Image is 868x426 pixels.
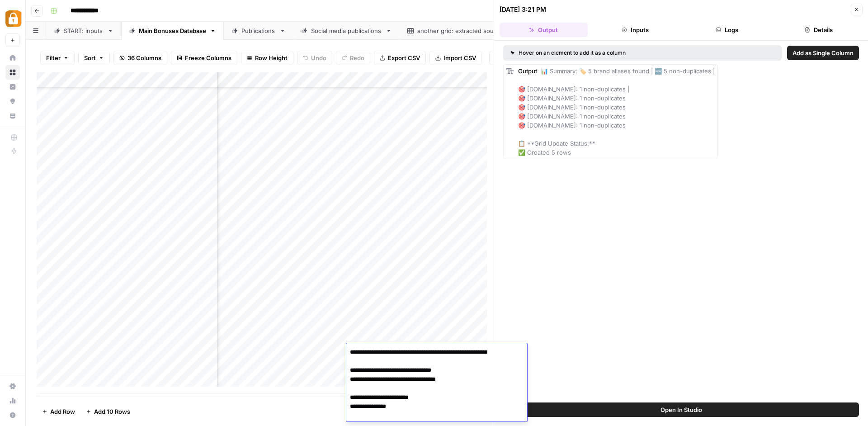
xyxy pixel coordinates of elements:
[5,379,20,393] a: Settings
[388,53,420,62] span: Export CSV
[503,402,859,417] button: Open In Studio
[591,23,679,37] button: Inputs
[37,404,80,419] button: Add Row
[224,22,293,40] a: Publications
[113,51,167,65] button: 36 Columns
[660,405,702,414] span: Open In Studio
[311,26,382,35] div: Social media publications
[311,53,326,62] span: Undo
[241,26,276,35] div: Publications
[171,51,237,65] button: Freeze Columns
[121,22,224,40] a: Main Bonuses Database
[350,53,364,62] span: Redo
[94,407,130,416] span: Add 10 Rows
[500,23,588,37] button: Output
[500,5,546,14] div: [DATE] 3:21 PM
[5,109,20,123] a: Your Data
[5,94,20,109] a: Opportunities
[64,26,104,35] div: START: inputs
[297,51,332,65] button: Undo
[84,53,96,62] span: Sort
[185,53,231,62] span: Freeze Columns
[50,407,75,416] span: Add Row
[241,51,293,65] button: Row Height
[5,51,20,65] a: Home
[374,51,426,65] button: Export CSV
[518,67,715,156] span: 📊 Summary: 🏷️ 5 brand aliases found | 🆕 5 non-duplicates | 🎯 [DOMAIN_NAME]: 1 non-duplicates | 🎯 ...
[5,408,20,422] button: Help + Support
[46,53,61,62] span: Filter
[5,10,22,27] img: Adzz Logo
[417,26,507,35] div: another grid: extracted sources
[5,7,20,30] button: Workspace: Adzz
[5,80,20,94] a: Insights
[683,23,771,37] button: Logs
[40,51,75,65] button: Filter
[5,65,20,80] a: Browse
[518,67,537,75] span: Output
[510,49,700,57] div: Hover on an element to add it as a column
[46,22,121,40] a: START: inputs
[443,53,476,62] span: Import CSV
[787,46,859,60] button: Add as Single Column
[293,22,400,40] a: Social media publications
[336,51,370,65] button: Redo
[400,22,524,40] a: another grid: extracted sources
[80,404,136,419] button: Add 10 Rows
[127,53,161,62] span: 36 Columns
[78,51,110,65] button: Sort
[774,23,863,37] button: Details
[255,53,288,62] span: Row Height
[5,393,20,408] a: Usage
[139,26,206,35] div: Main Bonuses Database
[793,48,854,57] span: Add as Single Column
[429,51,482,65] button: Import CSV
